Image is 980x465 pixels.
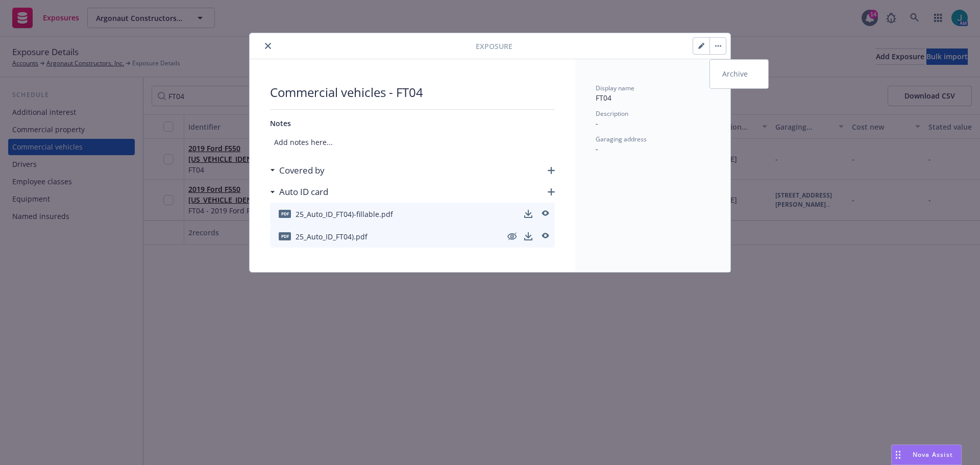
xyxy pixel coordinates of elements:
span: - [596,144,598,154]
span: Nova Assist [913,450,953,459]
span: Garaging address [596,135,647,143]
span: Display name [596,84,634,92]
span: 25_Auto_ID_FT04)-fillable.pdf [296,209,393,219]
span: pdf [279,232,291,240]
button: Nova Assist [891,445,962,465]
span: 25_Auto_ID_FT04).pdf [296,231,367,242]
span: Add notes here... [270,133,555,152]
span: Commercial vehicles - FT04 [270,84,555,101]
h3: Auto ID card [279,185,328,199]
span: pdf [279,210,291,217]
div: Drag to move [892,445,904,464]
div: Covered by [270,164,325,177]
h3: Covered by [279,164,325,177]
a: preview [538,208,551,220]
a: download [522,230,534,242]
a: hidden [506,230,518,242]
a: preview [538,230,551,242]
button: close [262,40,274,52]
span: - [596,118,598,128]
span: FT04 [596,93,611,103]
a: download [522,208,534,220]
span: Description [596,109,628,118]
span: Exposure [476,41,512,52]
span: Notes [270,118,291,128]
div: Auto ID card [270,185,328,199]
